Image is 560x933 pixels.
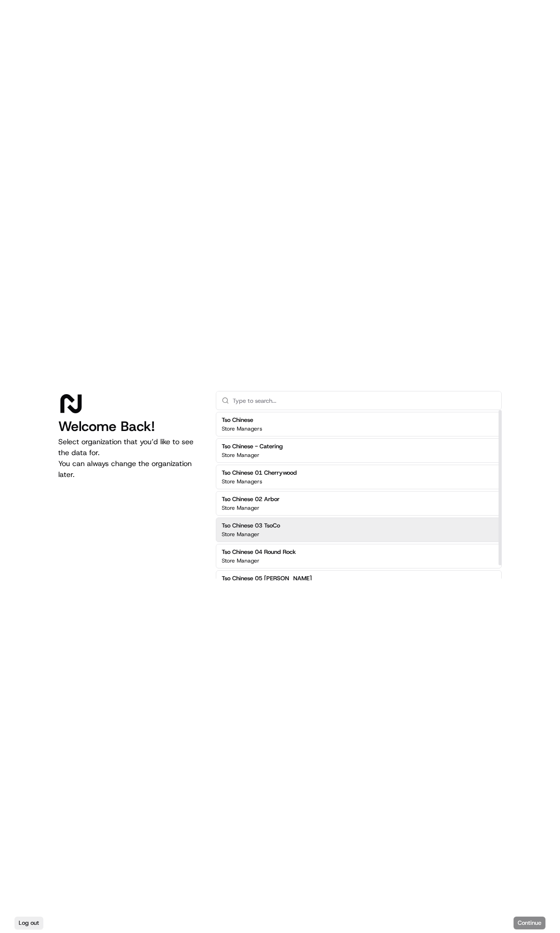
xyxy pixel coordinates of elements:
[222,531,260,538] p: Store Manager
[58,436,201,480] p: Select organization that you’d like to see the data for. You can always change the organization l...
[222,451,260,459] p: Store Manager
[222,478,262,485] p: Store Managers
[222,574,312,583] h2: Tso Chinese 05 [PERSON_NAME]
[58,418,201,435] h1: Welcome Back!
[222,522,280,530] h2: Tso Chinese 03 TsoCo
[222,469,297,477] h2: Tso Chinese 01 Cherrywood
[222,495,280,503] h2: Tso Chinese 02 Arbor
[222,548,296,556] h2: Tso Chinese 04 Round Rock
[222,557,260,564] p: Store Manager
[222,416,262,424] h2: Tso Chinese
[222,504,260,512] p: Store Manager
[233,391,496,410] input: Type to search...
[222,425,262,432] p: Store Managers
[216,410,502,597] div: Suggestions
[15,917,43,929] button: Log out
[222,442,283,451] h2: Tso Chinese - Catering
